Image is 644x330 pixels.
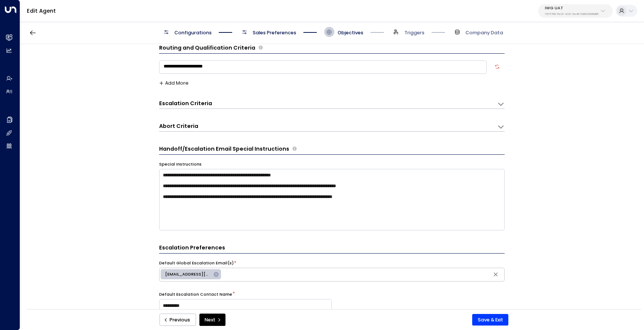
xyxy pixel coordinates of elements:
div: [EMAIL_ADDRESS][DOMAIN_NAME] [161,269,221,279]
h3: Escalation Criteria [159,100,212,107]
span: [EMAIL_ADDRESS][DOMAIN_NAME] [161,271,215,277]
h3: Handoff/Escalation Email Special Instructions [159,145,289,153]
button: Add More [159,81,189,86]
a: Edit Agent [27,7,56,15]
span: Configurations [174,29,212,36]
div: Abort CriteriaDefine the scenarios in which the AI agent should abort or terminate the conversati... [159,122,505,132]
button: Save & Exit [472,314,508,326]
h3: Escalation Preferences [159,244,505,254]
span: Objectives [338,29,363,36]
p: IWG UAT [545,6,599,10]
span: Define the criteria the agent uses to determine whether a lead is qualified for further actions l... [259,44,263,52]
span: Company Data [465,29,503,36]
span: Provide any specific instructions for the content of handoff or escalation emails. These notes gu... [293,145,297,153]
h3: Abort Criteria [159,122,198,130]
button: Next [199,314,225,326]
h3: Routing and Qualification Criteria [159,44,255,52]
button: Clear [490,269,501,280]
span: Triggers [404,29,424,36]
div: Escalation CriteriaDefine the scenarios in which the AI agent should escalate the conversation to... [159,100,505,109]
button: IWG UAT1157f799-5e31-4221-9e36-526923908d85 [538,4,613,18]
span: Sales Preferences [253,29,296,36]
label: Special Instructions [159,161,202,167]
label: Default Global Escalation Email(s) [159,260,234,266]
p: 1157f799-5e31-4221-9e36-526923908d85 [545,13,599,16]
label: Default Escalation Contact Name [159,292,232,298]
button: Previous [160,314,196,326]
